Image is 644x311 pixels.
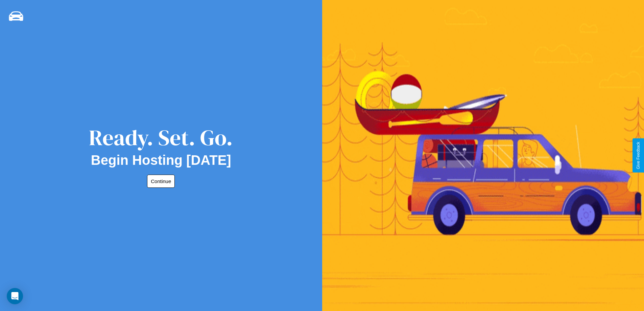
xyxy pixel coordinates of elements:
[147,175,175,188] button: Continue
[89,123,233,153] div: Ready. Set. Go.
[91,153,231,168] h2: Begin Hosting [DATE]
[7,288,23,304] div: Open Intercom Messenger
[636,142,641,169] div: Give Feedback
